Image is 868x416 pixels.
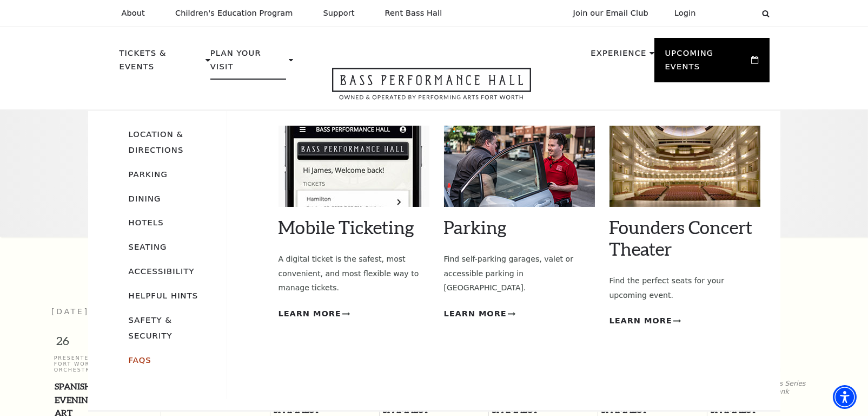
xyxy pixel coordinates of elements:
[665,47,749,80] p: Upcoming Events
[609,274,760,302] p: Find the perfect seats for your upcoming event.
[129,355,151,365] a: FAQs
[713,8,752,18] select: Select:
[444,307,515,321] a: Learn More Parking
[444,126,595,207] img: Parking
[210,47,286,80] p: Plan Your Visit
[609,314,681,328] a: Learn More Founders Concert Theater
[833,385,857,409] div: Accessibility Menu
[279,252,429,295] p: A digital ticket is the safest, most convenient, and most flexible way to manage tickets.
[175,9,293,18] p: Children's Education Program
[51,333,161,354] span: 26
[129,291,198,300] a: Helpful Hints
[51,307,89,316] span: [DATE]
[129,218,164,227] a: Hotels
[129,266,195,276] a: Accessibility
[129,242,167,251] a: Seating
[54,355,158,373] p: Presented By Fort Worth Symphony Orchestra
[591,47,646,66] p: Experience
[444,216,507,238] a: Parking
[122,9,145,18] p: About
[323,9,355,18] p: Support
[609,126,760,207] img: Founders Concert Theater
[129,315,173,340] a: Safety & Security
[279,307,350,321] a: Learn More Mobile Ticketing
[444,252,595,295] p: Find self-parking garages, valet or accessible parking in [GEOGRAPHIC_DATA].
[609,216,753,259] a: Founders Concert Theater
[129,129,184,154] a: Location & Directions
[129,170,168,179] a: Parking
[293,68,570,109] a: Open this option
[385,9,442,18] p: Rent Bass Hall
[279,126,429,207] img: Mobile Ticketing
[444,307,507,321] span: Learn More
[609,314,672,328] span: Learn More
[279,216,415,238] a: Mobile Ticketing
[129,194,161,203] a: Dining
[279,307,341,321] span: Learn More
[120,47,203,80] p: Tickets & Events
